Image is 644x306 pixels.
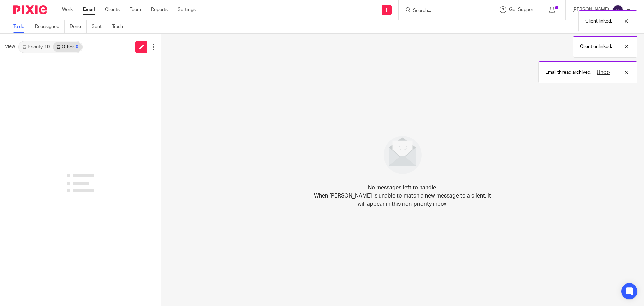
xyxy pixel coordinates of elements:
a: Done [70,20,87,33]
p: Client unlinked. [580,43,612,50]
a: To do [13,20,30,33]
a: Reports [151,6,168,13]
p: Client linked. [585,18,612,25]
a: Team [130,6,141,13]
a: Trash [112,20,128,33]
div: 0 [76,45,78,49]
a: Clients [105,6,120,13]
h4: No messages left to handle. [368,184,437,192]
img: svg%3E [612,5,623,15]
a: Email [83,6,95,13]
p: Email thread archived. [545,69,591,76]
span: View [5,43,15,50]
div: 10 [44,45,50,49]
a: Settings [178,6,196,13]
a: Reassigned [35,20,65,33]
a: Work [62,6,73,13]
p: When [PERSON_NAME] is unable to match a new message to a client, it will appear in this non-prior... [314,192,491,208]
a: Sent [92,20,107,33]
img: image [379,132,426,178]
a: Priority10 [19,42,53,52]
img: Pixie [13,5,47,14]
a: Other0 [53,42,82,52]
button: Undo [595,68,612,76]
